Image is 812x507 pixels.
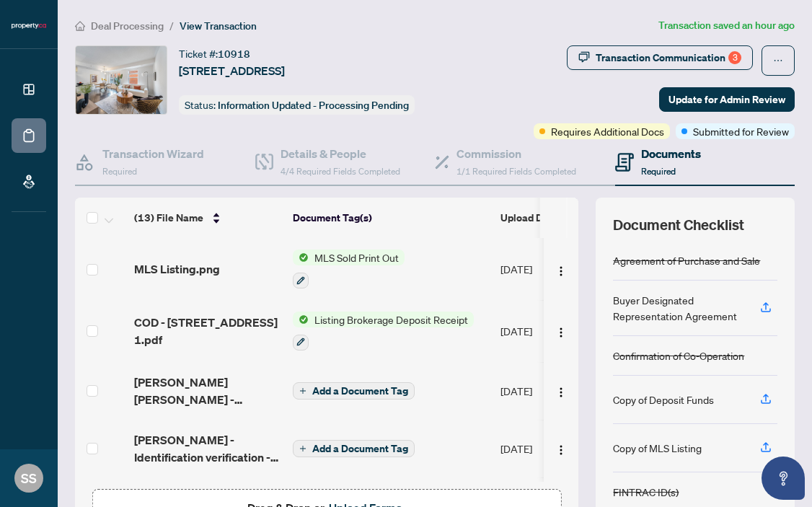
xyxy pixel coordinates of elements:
button: Status IconMLS Sold Print Out [293,250,405,288]
span: MLS Sold Print Out [309,250,405,265]
img: Logo [555,327,567,338]
img: Logo [555,387,567,398]
span: 10918 [218,48,250,61]
h4: Transaction Wizard [102,145,204,162]
span: home [75,21,85,31]
button: Status IconListing Brokerage Deposit Receipt [293,312,474,351]
img: Logo [555,265,567,277]
img: Status Icon [293,250,309,265]
div: Status: [179,95,415,115]
button: Logo [550,379,573,402]
span: Listing Brokerage Deposit Receipt [309,312,474,327]
th: Upload Date [495,198,596,238]
span: Update for Admin Review [668,88,785,111]
div: 3 [728,51,741,64]
td: [DATE] [495,362,596,420]
td: [DATE] [495,420,596,477]
span: View Transaction [180,19,257,32]
button: Open asap [762,457,805,500]
button: Add a Document Tag [293,439,415,458]
th: Document Tag(s) [287,198,495,238]
button: Add a Document Tag [293,440,415,457]
button: Transaction Communication3 [567,45,753,70]
td: [DATE] [495,238,596,300]
article: Transaction saved an hour ago [658,17,795,34]
span: SS [21,468,37,488]
div: Transaction Communication [596,46,741,69]
div: FINTRAC ID(s) [613,484,679,500]
div: Copy of MLS Listing [613,440,702,456]
button: Add a Document Tag [293,382,415,400]
span: [STREET_ADDRESS] [179,62,285,79]
span: plus [299,387,306,394]
button: Logo [550,319,573,343]
span: Information Updated - Processing Pending [218,99,409,112]
button: Logo [550,257,573,281]
button: Update for Admin Review [659,87,795,112]
span: Submitted for Review [693,123,789,139]
div: Confirmation of Co-Operation [613,348,744,363]
span: [PERSON_NAME] - Identification verification - 321775.pdf [134,431,281,466]
span: plus [299,445,306,452]
div: Ticket #: [179,45,250,62]
div: Buyer Designated Representation Agreement [613,292,743,324]
h4: Commission [456,145,576,162]
span: Add a Document Tag [312,444,408,454]
span: COD - [STREET_ADDRESS] 1.pdf [134,314,281,348]
span: [PERSON_NAME] [PERSON_NAME] - Identification verification - 321773.pdf [134,374,281,408]
span: 4/4 Required Fields Completed [281,166,400,177]
div: Copy of Deposit Funds [613,392,714,407]
span: Required [641,166,676,177]
button: Logo [550,437,573,460]
button: Add a Document Tag [293,382,415,400]
img: IMG-E12272669_1.jpg [76,46,167,114]
span: Deal Processing [91,19,164,32]
span: Add a Document Tag [312,386,408,396]
li: / [169,17,174,34]
span: Document Checklist [613,215,744,235]
span: ellipsis [773,56,783,66]
h4: Documents [641,145,701,162]
div: Agreement of Purchase and Sale [613,252,760,268]
th: (13) File Name [128,198,287,238]
span: Upload Date [500,210,558,226]
span: 1/1 Required Fields Completed [456,166,576,177]
h4: Details & People [281,145,400,162]
span: Requires Additional Docs [551,123,664,139]
img: logo [12,22,46,30]
td: [DATE] [495,300,596,362]
img: Status Icon [293,312,309,327]
span: (13) File Name [134,210,203,226]
span: MLS Listing.png [134,260,220,278]
span: Required [102,166,137,177]
img: Logo [555,444,567,456]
